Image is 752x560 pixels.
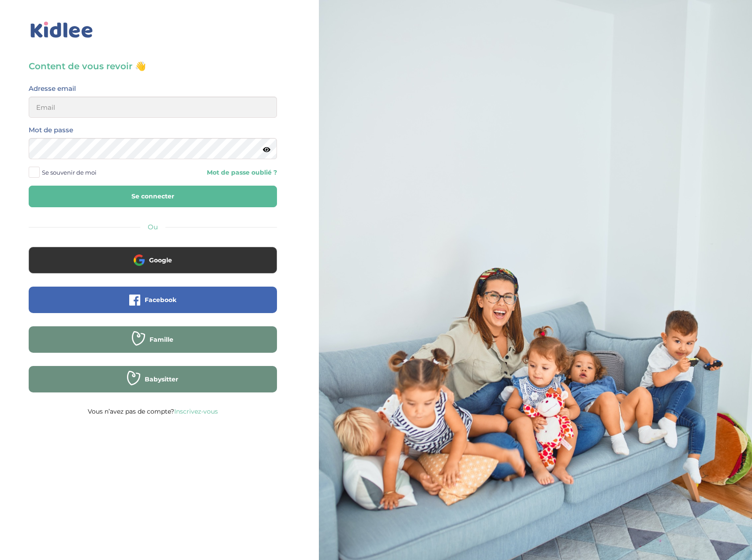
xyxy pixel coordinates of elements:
img: facebook.png [129,295,140,306]
button: Famille [29,326,277,353]
img: logo_kidlee_bleu [29,20,95,40]
span: Facebook [145,295,176,304]
label: Adresse email [29,83,76,94]
button: Se connecter [29,186,277,207]
span: Famille [150,335,173,344]
img: google.png [134,254,145,265]
button: Babysitter [29,366,277,392]
h3: Content de vous revoir 👋 [29,60,277,72]
a: Babysitter [29,381,277,389]
p: Vous n’avez pas de compte? [29,406,277,417]
button: Google [29,247,277,273]
a: Mot de passe oublié ? [159,168,277,177]
a: Famille [29,341,277,350]
span: Babysitter [145,375,178,384]
label: Mot de passe [29,124,73,136]
a: Facebook [29,302,277,310]
span: Se souvenir de moi [42,167,97,178]
span: Google [149,256,172,265]
a: Google [29,262,277,270]
span: Ou [148,223,158,231]
a: Inscrivez-vous [174,407,218,415]
button: Facebook [29,287,277,313]
input: Email [29,97,277,118]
